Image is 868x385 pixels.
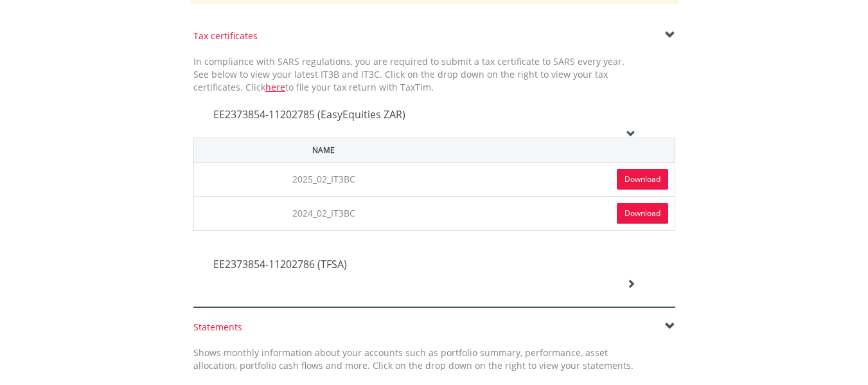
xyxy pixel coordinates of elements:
[193,162,454,196] td: 2025_02_IT3BC
[193,138,454,162] th: Name
[184,346,643,372] div: Shows monthly information about your accounts such as portfolio summary, performance, asset alloc...
[193,196,454,230] td: 2024_02_IT3BC
[193,55,624,93] span: In compliance with SARS regulations, you are required to submit a tax certificate to SARS every y...
[193,30,675,42] div: Tax certificates
[193,321,675,334] div: Statements
[617,169,668,190] a: Download
[265,81,285,93] a: here
[213,107,405,121] span: EE2373854-11202785 (EasyEquities ZAR)
[617,203,668,224] a: Download
[245,81,434,93] span: Click to file your tax return with TaxTim.
[213,257,347,271] span: EE2373854-11202786 (TFSA)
